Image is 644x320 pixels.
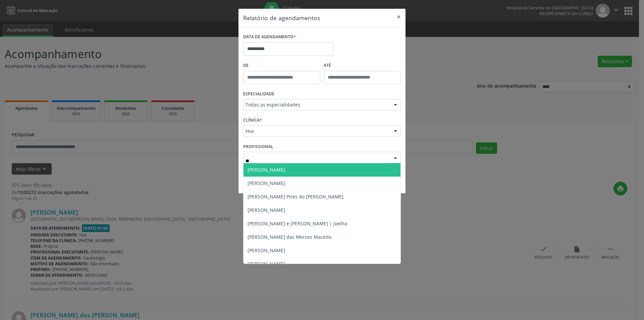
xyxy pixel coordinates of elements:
[248,167,285,173] span: [PERSON_NAME]
[243,141,273,152] label: PROFISSIONAL
[243,60,320,71] label: De
[248,180,285,186] span: [PERSON_NAME]
[246,128,387,135] span: Hse
[246,101,387,108] span: Todas as especialidades
[392,9,406,25] button: Close
[248,234,331,240] span: [PERSON_NAME] das Merces Macedo
[248,193,343,200] span: [PERSON_NAME] Pires do [PERSON_NAME]
[243,13,320,22] h5: Relatório de agendamentos
[243,89,274,99] label: ESPECIALIDADE
[324,60,401,71] label: ATÉ
[248,247,285,254] span: [PERSON_NAME]
[243,32,296,42] label: DATA DE AGENDAMENTO
[248,261,285,267] span: [PERSON_NAME]
[248,220,347,227] span: [PERSON_NAME] e [PERSON_NAME] | Joelho
[248,207,285,213] span: [PERSON_NAME]
[243,115,262,126] label: CLÍNICA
